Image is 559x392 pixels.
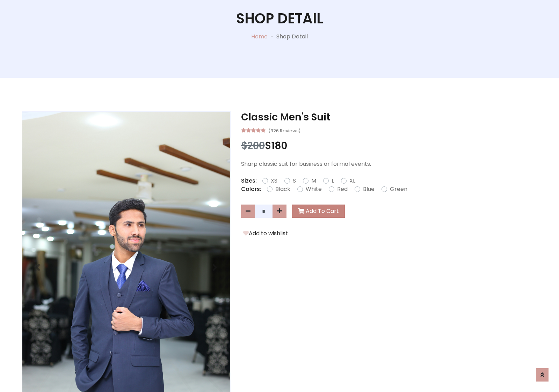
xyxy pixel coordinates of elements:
span: 180 [271,139,287,153]
label: M [311,177,316,185]
span: $200 [241,139,265,153]
small: (326 Reviews) [268,126,300,134]
p: Sharp classic suit for business or formal events. [241,160,537,168]
label: Blue [363,185,375,193]
p: - [268,32,276,41]
label: L [332,177,334,185]
label: XS [271,177,277,185]
label: Black [275,185,290,193]
h1: Shop Detail [236,10,323,27]
p: Sizes: [241,177,257,185]
label: Red [337,185,348,193]
label: S [293,177,296,185]
button: Add to wishlist [241,229,290,238]
h3: $ [241,140,537,152]
h3: Classic Men's Suit [241,111,537,123]
p: Colors: [241,185,261,193]
label: XL [349,177,355,185]
label: Green [390,185,407,193]
button: Add To Cart [292,205,345,218]
p: Shop Detail [276,32,308,41]
a: Home [251,32,268,40]
label: White [306,185,322,193]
